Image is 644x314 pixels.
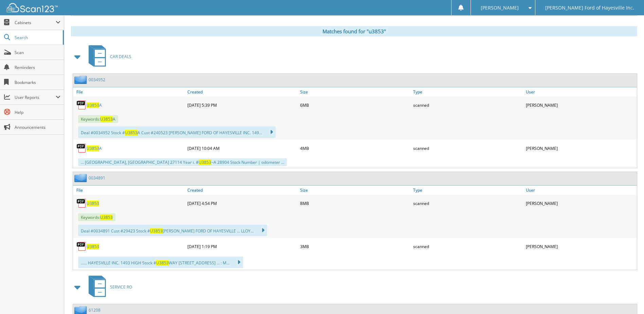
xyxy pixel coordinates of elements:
[186,240,298,253] div: [DATE] 1:19 PM
[78,126,276,138] div: Deal #0034952 Stock # A Cust #240523 [PERSON_NAME] FORD OF HAYESVILLE INC. 149...
[76,198,87,208] img: PDF.png
[298,240,411,253] div: 3MB
[411,87,524,97] a: Type
[524,186,637,195] a: User
[110,284,132,290] span: SERVICE RO
[78,115,118,123] span: Keywords: A
[89,175,105,181] a: 0034891
[87,145,102,151] a: U3853A
[125,130,137,136] span: U3853
[78,213,115,221] span: Keywords:
[7,3,58,12] img: scan123-logo-white.svg
[15,50,60,55] span: Scan
[524,196,637,210] div: [PERSON_NAME]
[76,143,87,153] img: PDF.png
[411,240,524,253] div: scanned
[74,174,89,182] img: folder2.png
[15,124,60,130] span: Announcements
[76,241,87,251] img: PDF.png
[298,98,411,112] div: 6MB
[411,98,524,112] div: scanned
[411,141,524,155] div: scanned
[74,75,89,84] img: folder2.png
[199,159,211,165] span: U3853
[89,77,105,83] a: 0034952
[85,43,131,70] a: CAR DEALS
[73,186,186,195] a: File
[87,102,102,108] a: U3853A
[298,141,411,155] div: 4MB
[298,196,411,210] div: 8MB
[78,257,243,268] div: ...... HAYESVILLE INC. 1493 HIGH Stock # WAY [STREET_ADDRESS] ... : M...
[15,65,60,70] span: Reminders
[85,274,132,300] a: SERVICE RO
[15,20,56,25] span: Cabinets
[110,54,131,59] span: CAR DEALS
[89,307,100,313] a: 61208
[15,35,59,40] span: Search
[524,141,637,155] div: [PERSON_NAME]
[186,141,298,155] div: [DATE] 10:04 AM
[15,109,60,115] span: Help
[78,158,287,166] div: ... [GEOGRAPHIC_DATA], [GEOGRAPHIC_DATA] 27114 Year i. # ~A 28904 Stock Number | odometer ...
[15,94,56,100] span: User Reports
[411,186,524,195] a: Type
[545,6,634,10] span: [PERSON_NAME] Ford of Hayesville Inc.
[87,102,99,108] span: U3853
[524,87,637,97] a: User
[298,87,411,97] a: Size
[481,6,519,10] span: [PERSON_NAME]
[87,145,99,151] span: U3853
[71,26,637,36] div: Matches found for "u3853"
[524,98,637,112] div: [PERSON_NAME]
[100,214,113,220] span: U3853
[186,186,298,195] a: Created
[150,228,163,234] span: U3853
[87,244,99,249] a: U3853
[610,281,644,314] iframe: Chat Widget
[87,200,99,206] a: U3853
[156,260,169,266] span: U3853
[100,116,113,122] span: U3853
[411,196,524,210] div: scanned
[76,100,87,110] img: PDF.png
[524,240,637,253] div: [PERSON_NAME]
[78,225,267,236] div: Deal #0034891 Cust #29423 Stock # [PERSON_NAME] FORD OF HAYESVILLE ... LLOY...
[15,80,60,85] span: Bookmarks
[73,87,186,97] a: File
[298,186,411,195] a: Size
[186,87,298,97] a: Created
[186,196,298,210] div: [DATE] 4:54 PM
[186,98,298,112] div: [DATE] 5:39 PM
